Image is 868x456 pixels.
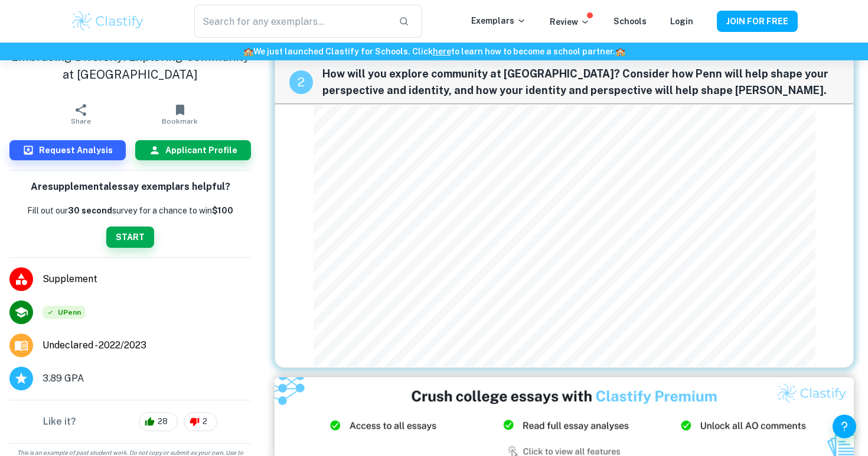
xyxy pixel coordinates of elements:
[71,117,91,125] span: Share
[212,206,233,215] strong: $100
[9,48,251,83] h1: Embracing Diversity: Exploring Community at [GEOGRAPHIC_DATA]
[322,66,839,99] span: How will you explore community at [GEOGRAPHIC_DATA]? Consider how Penn will help shape your persp...
[43,306,86,319] div: Accepted: University of Pennsylvania
[615,47,625,56] span: 🏫
[670,17,693,26] a: Login
[70,9,145,33] img: Clastify logo
[833,415,856,438] button: Help and Feedback
[43,306,86,319] span: UPenn
[43,338,156,352] a: Major and Application Year
[151,416,174,428] span: 28
[243,47,253,56] span: 🏫
[31,180,230,195] h6: Are supplemental essay exemplars helpful?
[139,412,178,431] div: 28
[433,47,451,56] a: here
[550,15,590,28] p: Review
[184,412,217,431] div: 2
[27,204,233,217] p: Fill out our survey for a chance to win
[106,227,154,248] button: START
[43,415,76,429] h6: Like it?
[717,11,798,32] button: JOIN FOR FREE
[9,140,126,160] button: Request Analysis
[194,5,389,38] input: Search for any exemplars...
[31,98,130,131] button: Share
[39,144,113,157] h6: Request Analysis
[162,117,198,125] span: Bookmark
[68,206,112,215] b: 30 second
[43,272,251,286] span: Supplement
[2,45,866,58] h6: We just launched Clastify for Schools. Click to learn how to become a school partner.
[196,416,214,428] span: 2
[471,14,526,27] p: Exemplars
[130,98,230,131] button: Bookmark
[43,338,146,352] span: Undeclared - 2022/2023
[289,70,313,94] div: recipe
[614,17,647,26] a: Schools
[43,371,84,386] span: 3.89 GPA
[165,144,237,157] h6: Applicant Profile
[135,140,252,160] button: Applicant Profile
